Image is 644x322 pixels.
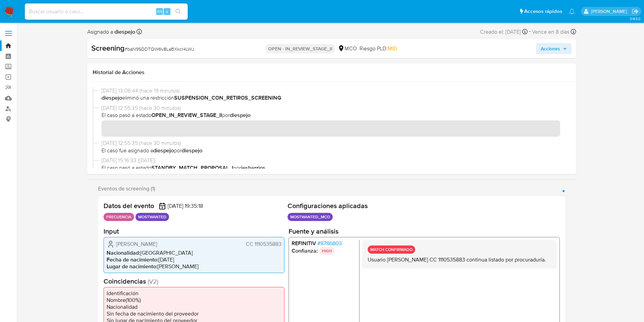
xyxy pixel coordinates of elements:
div: Creado el: [DATE] [480,27,528,36]
span: # baN9SDDTQW6v8LaBXkcI4LWJ [125,46,194,52]
a: Salir [632,8,639,15]
div: MCO [338,45,357,52]
b: Screening [91,43,125,53]
b: diespejo [113,28,135,36]
span: Asignado a [87,28,135,36]
button: search-icon [171,7,185,16]
span: Accesos rápidos [524,8,562,15]
a: Notificaciones [569,9,575,14]
span: - [529,27,531,36]
p: damian.rodriguez@mercadolibre.com [591,8,629,15]
span: Vence en 8 días [532,28,569,36]
span: Alt [157,8,162,15]
span: s [166,8,168,15]
input: Buscar usuario o caso... [25,7,188,16]
button: Acciones [536,43,572,54]
span: Acciones [541,43,560,54]
p: OPEN - IN_REVIEW_STAGE_II [265,44,335,53]
span: MID [388,45,397,52]
span: Riesgo PLD: [360,45,397,52]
